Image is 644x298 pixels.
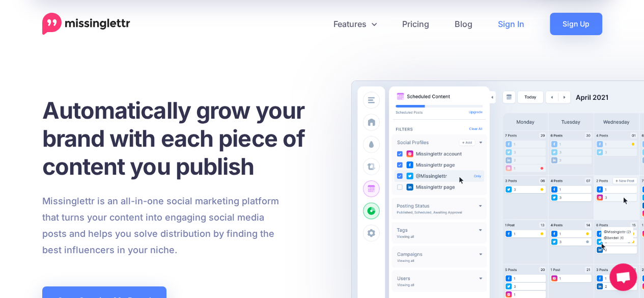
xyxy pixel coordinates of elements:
p: Missinglettr is an all-in-one social marketing platform that turns your content into engaging soc... [42,193,279,258]
div: Open chat [609,263,637,291]
a: Blog [442,13,485,35]
a: Pricing [389,13,442,35]
a: Home [42,13,130,35]
a: Features [321,13,389,35]
a: Sign Up [550,13,602,35]
a: Sign In [485,13,537,35]
h1: Automatically grow your brand with each piece of content you publish [42,96,330,180]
